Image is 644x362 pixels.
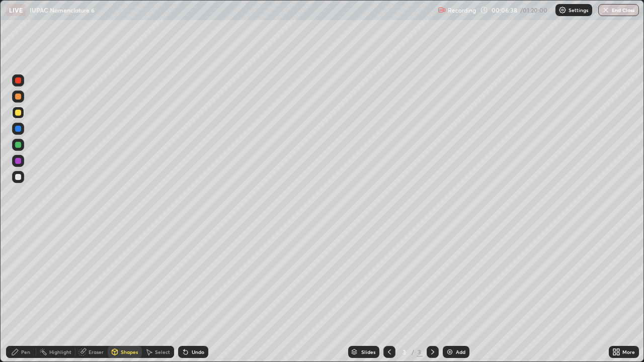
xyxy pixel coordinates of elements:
div: 3 [399,349,410,355]
p: LIVE [9,6,23,14]
div: Select [155,349,170,354]
div: Pen [21,349,30,354]
img: end-class-cross [602,6,610,14]
img: add-slide-button [446,348,454,356]
div: Add [456,349,465,354]
div: Highlight [49,349,71,354]
div: Slides [361,349,375,354]
img: class-settings-icons [558,6,567,14]
div: More [622,349,635,354]
div: Eraser [89,349,104,354]
div: 3 [417,347,423,356]
p: IUPAC Nomenclature 6 [30,6,95,14]
p: Recording [448,7,476,14]
div: Undo [192,349,204,354]
div: Shapes [121,349,138,354]
div: / [412,349,415,355]
button: End Class [598,4,639,16]
p: Settings [569,8,588,13]
img: recording.375f2c34.svg [438,6,446,14]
